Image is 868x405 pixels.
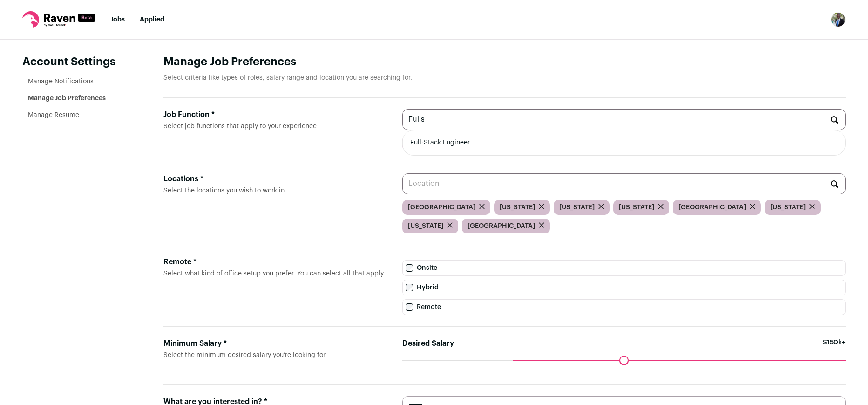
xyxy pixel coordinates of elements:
[163,173,387,185] div: Locations *
[408,221,443,231] span: [US_STATE]
[559,203,595,212] span: [US_STATE]
[831,12,846,27] button: Open dropdown
[402,338,454,349] label: Desired Salary
[619,203,654,212] span: [US_STATE]
[163,338,387,349] div: Minimum Salary *
[163,123,317,130] span: Select job functions that apply to your experience
[402,280,846,295] label: Hybrid
[110,16,125,23] a: Jobs
[402,260,846,276] label: Onsite
[403,130,845,155] li: Full-Stack Engineer
[408,203,475,212] span: [GEOGRAPHIC_DATA]
[823,338,846,360] span: $150k+
[163,352,327,358] span: Select the minimum desired salary you’re looking for.
[402,109,846,130] input: Job Function
[163,256,387,268] div: Remote *
[28,78,94,85] a: Manage Notifications
[831,12,846,27] img: 18148395-medium_jpg
[402,173,846,194] input: Location
[28,95,106,102] a: Manage Job Preferences
[402,299,846,315] label: Remote
[163,270,385,277] span: Select what kind of office setup you prefer. You can select all that apply.
[406,284,413,291] input: Hybrid
[406,264,413,272] input: Onsite
[163,109,387,120] div: Job Function *
[22,55,118,69] header: Account Settings
[770,203,806,212] span: [US_STATE]
[140,16,164,23] a: Applied
[163,55,846,69] h1: Manage Job Preferences
[500,203,535,212] span: [US_STATE]
[406,303,413,311] input: Remote
[678,203,746,212] span: [GEOGRAPHIC_DATA]
[468,221,535,231] span: [GEOGRAPHIC_DATA]
[28,112,79,118] a: Manage Resume
[163,187,285,194] span: Select the locations you wish to work in
[163,73,846,82] p: Select criteria like types of roles, salary range and location you are searching for.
